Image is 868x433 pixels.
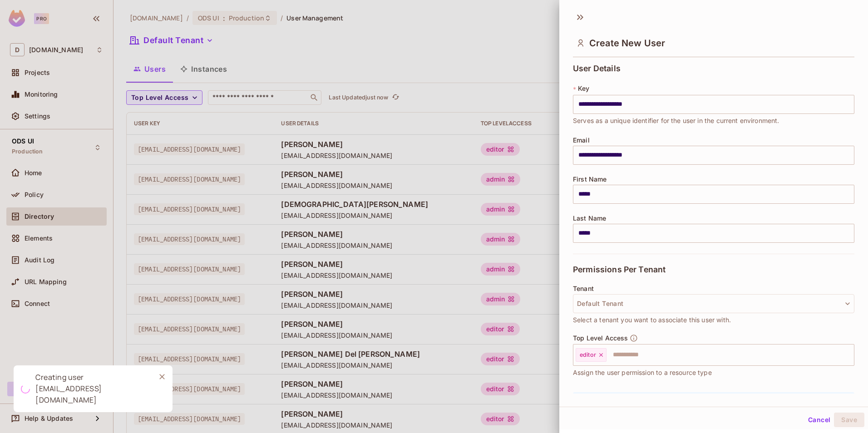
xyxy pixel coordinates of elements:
div: Creating user [EMAIL_ADDRESS][DOMAIN_NAME] [35,372,148,406]
span: Serves as a unique identifier for the user in the current environment. [573,116,779,126]
button: Default Tenant [573,294,854,313]
span: Key [578,85,589,92]
button: Close [155,370,169,384]
span: User Details [573,64,621,73]
span: Permissions Per Tenant [573,265,666,274]
span: Select a tenant you want to associate this user with. [573,315,731,325]
span: Top Level Access [573,335,628,342]
button: Cancel [804,413,834,427]
span: Last Name [573,215,606,222]
div: editor [576,348,607,362]
span: Assign the user permission to a resource type [573,368,712,378]
span: First Name [573,176,607,183]
button: Open [849,354,851,355]
button: Save [834,413,864,427]
span: Tenant [573,285,594,292]
span: Create New User [589,38,665,49]
span: editor [580,351,596,359]
span: Email [573,137,590,144]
